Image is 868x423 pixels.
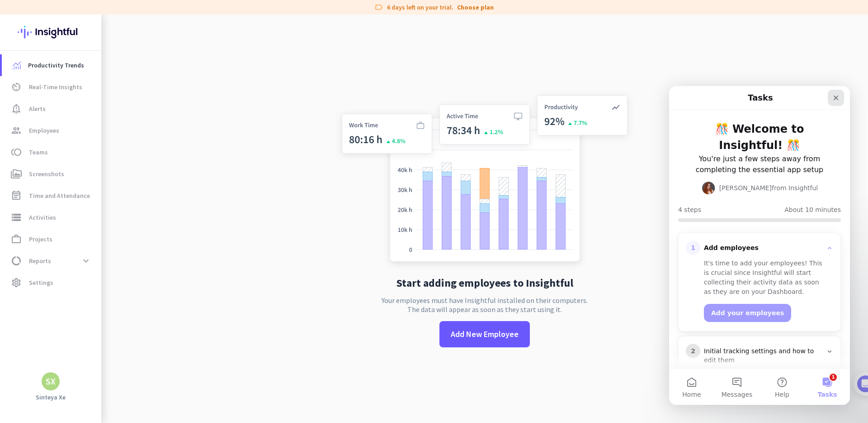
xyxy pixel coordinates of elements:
a: menu-itemProductivity Trends [2,54,101,76]
i: notification_important [11,103,22,114]
a: event_noteTime and Attendance [2,185,101,207]
a: groupEmployees [2,120,101,141]
span: Add New Employee [451,328,519,340]
p: Your employees must have Insightful installed on their computers. The data will appear as soon as... [382,296,588,314]
img: no-search-results [335,90,634,270]
span: Productivity Trends [28,60,84,71]
img: Insightful logo [18,14,84,50]
span: Alerts [29,103,46,114]
h2: Start adding employees to Insightful [396,278,573,288]
i: group [11,125,22,136]
span: Teams [29,147,48,158]
span: Settings [29,277,53,288]
div: SX [46,377,56,386]
span: Time and Attendance [29,190,90,201]
button: Add New Employee [439,321,530,347]
a: perm_mediaScreenshots [2,163,101,185]
i: work_outline [11,234,22,245]
i: storage [11,212,22,223]
a: Choose plan [457,3,494,12]
i: event_note [11,190,22,201]
i: av_timer [11,82,22,92]
span: Activities [29,212,56,223]
button: expand_more [78,253,94,269]
i: label [374,3,383,12]
iframe: Intercom live chat [669,86,850,405]
a: notification_importantAlerts [2,98,101,120]
span: Real-Time Insights [29,82,82,92]
span: Employees [29,125,59,136]
a: tollTeams [2,141,101,163]
a: av_timerReal-Time Insights [2,76,101,98]
img: menu-item [13,61,21,69]
span: Projects [29,234,52,245]
i: settings [11,277,22,288]
a: work_outlineProjects [2,228,101,250]
a: settingsSettings [2,272,101,293]
a: data_usageReportsexpand_more [2,250,101,272]
span: Screenshots [29,168,64,179]
i: data_usage [11,255,22,266]
i: perm_media [11,168,22,179]
a: storageActivities [2,207,101,228]
span: Reports [29,255,51,266]
i: toll [11,147,22,158]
